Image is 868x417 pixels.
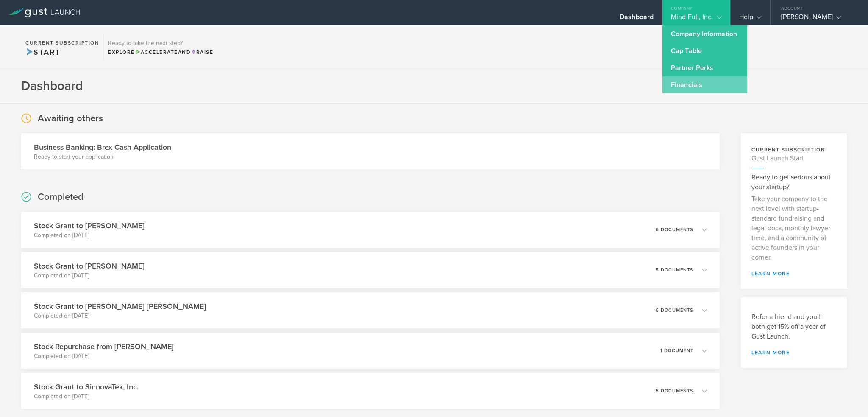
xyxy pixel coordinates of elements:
[656,389,693,393] p: 5 documents
[34,220,145,231] h3: Stock Grant to [PERSON_NAME]
[34,312,206,320] p: Completed on [DATE]
[34,153,171,161] p: Ready to start your application
[108,48,213,56] div: Explore
[751,350,836,355] a: Learn more
[656,268,693,272] p: 5 documents
[751,312,836,341] h3: Refer a friend and you'll both get 15% off a year of Gust Launch.
[751,154,836,163] h4: Gust Launch Start
[656,308,693,313] p: 6 documents
[751,271,836,276] a: learn more
[34,381,139,392] h3: Stock Grant to SinnovaTek, Inc.
[751,146,836,154] h3: current subscription
[656,227,693,232] p: 6 documents
[34,260,145,271] h3: Stock Grant to [PERSON_NAME]
[135,49,191,55] span: and
[739,13,762,25] div: Help
[34,341,174,352] h3: Stock Repurchase from [PERSON_NAME]
[34,301,206,312] h3: Stock Grant to [PERSON_NAME] [PERSON_NAME]
[34,392,139,401] p: Completed on [DATE]
[620,13,654,25] div: Dashboard
[108,40,213,46] h3: Ready to take the next step?
[34,231,145,240] p: Completed on [DATE]
[135,49,178,55] span: Accelerate
[103,34,217,60] div: Ready to take the next step?ExploreAccelerateandRaise
[671,13,722,25] div: Mind Full, Inc.
[38,112,103,125] h2: Awaiting others
[38,191,83,203] h2: Completed
[25,48,60,57] span: Start
[191,49,213,55] span: Raise
[34,352,174,361] p: Completed on [DATE]
[660,348,693,353] p: 1 document
[25,40,99,45] h2: Current Subscription
[781,13,853,25] div: [PERSON_NAME]
[826,376,868,417] iframe: Chat Widget
[751,194,836,263] p: Take your company to the next level with startup-standard fundraising and legal docs, monthly law...
[34,271,145,280] p: Completed on [DATE]
[34,142,171,153] h3: Business Banking: Brex Cash Application
[751,173,836,192] h3: Ready to get serious about your startup?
